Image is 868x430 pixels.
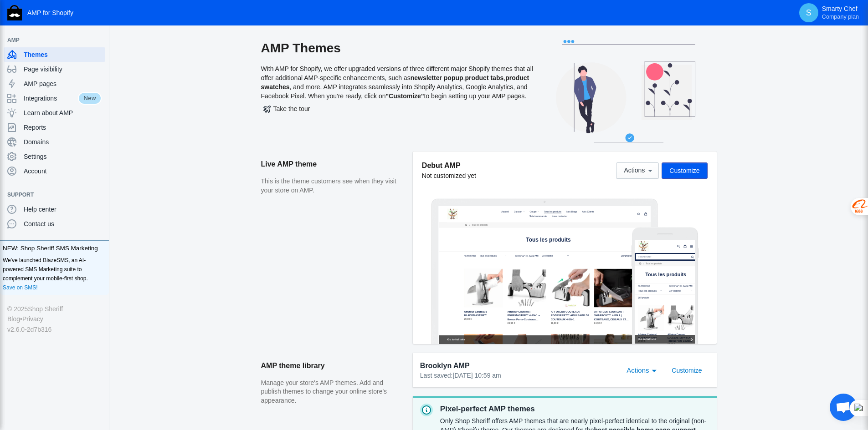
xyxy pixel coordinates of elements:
img: image [10,3,42,35]
div: © 2025 [7,304,102,314]
span: › [24,62,29,78]
input: Rechercher [4,41,179,58]
h2: AMP Themes [261,40,534,56]
span: Learn about AMP [24,108,102,117]
b: product tabs [465,74,503,81]
span: Coupe [267,14,288,22]
span: Integrations [24,94,78,103]
a: Reports [4,120,105,135]
span: Actions [624,167,645,174]
img: Mobile frame [632,227,699,344]
span: Tous les produits [95,49,145,65]
span: Avis Clients [421,14,457,22]
a: Avis Clients [417,11,462,25]
span: AMP pages [24,79,102,88]
span: AMP for Shopify [27,9,73,16]
p: Smarty Chef [822,5,859,20]
span: Nos Blogs [375,14,406,22]
label: [GEOGRAPHIC_DATA] par [101,132,173,140]
span: Tous les produits [31,94,151,111]
button: Add a sales channel [92,38,107,42]
label: [GEOGRAPHIC_DATA] par [224,144,293,152]
p: This is the theme customers see when they visit your store on AMP. [261,177,404,195]
span: AMP [7,35,92,45]
span: › [88,49,93,65]
span: Accueil [184,14,206,22]
div: Not customized yet [422,171,476,180]
span: Company plan [822,13,859,20]
a: Suivi commande [262,25,322,38]
div: Last saved: [420,371,616,380]
a: Blog [7,314,20,324]
h2: AMP theme library [261,353,404,379]
span: Tous les produits [257,91,388,108]
a: Page visibility [4,62,105,76]
label: Filtrer par [10,132,82,140]
div: With AMP for Shopify, we offer upgraded versions of three different major Shopify themes that all... [261,40,534,152]
a: Save on SMS! [3,283,38,292]
span: Support [7,190,92,199]
button: Customize [664,362,709,379]
a: Home [72,49,89,66]
span: Go to full site [10,287,161,299]
a: Tous les produits [305,11,365,25]
img: Shop Sheriff Logo [7,5,22,20]
span: Help center [24,205,102,214]
span: Take the tour [263,105,310,112]
a: Account [4,164,105,178]
button: Menu [158,10,177,28]
span: Customize [672,367,702,374]
a: Contact us [4,217,105,231]
a: Privacy [22,314,43,324]
span: S [804,8,813,17]
a: Domains [4,135,105,149]
span: 160 produits [10,167,43,174]
button: Customize [662,162,707,179]
b: "Customize" [385,92,424,100]
label: Filtrer par [74,144,109,152]
a: Nous contacter [328,25,383,38]
a: Learn about AMP [4,106,105,120]
span: Tous les produits [309,14,361,22]
a: Nos Blogs [371,11,411,25]
a: Customize [664,366,709,373]
a: Accueil [180,11,211,25]
h5: Debut AMP [422,161,476,170]
span: Go to full site [25,389,608,401]
div: v2.6.0-2d7b316 [7,324,102,334]
a: Home [8,61,25,78]
button: Coupe [263,11,299,25]
img: Laptop frame [431,198,658,344]
button: Actions [616,162,659,179]
b: newsletter popup [411,74,463,81]
a: AMP pages [4,76,105,91]
p: Pixel-perfect AMP themes [440,404,709,415]
span: [DATE] 10:59 am [452,372,501,379]
a: Themes [4,47,105,62]
span: Contact us [24,219,102,228]
span: Settings [24,152,102,161]
span: Themes [24,50,102,59]
a: submit search [165,41,175,58]
span: Actions [627,366,649,374]
h2: Live AMP theme [261,152,404,177]
span: Brooklyn AMP [420,360,470,371]
button: Cuisson [216,11,257,25]
mat-select: Actions [627,364,661,375]
span: Domains [24,137,102,147]
span: Page visibility [24,65,102,74]
img: image [25,9,57,40]
button: Take the tour [261,101,313,117]
p: Manage your store's AMP themes. Add and publish themes to change your online store's appearance. [261,379,404,405]
a: Settings [4,149,105,164]
span: Tous les produits [31,62,81,78]
div: • [7,314,102,324]
span: Reports [24,123,102,132]
div: Ouvrir le chat [830,394,857,421]
a: Shop Sheriff [28,304,63,314]
span: Account [24,167,102,176]
span: Customize [669,167,699,174]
